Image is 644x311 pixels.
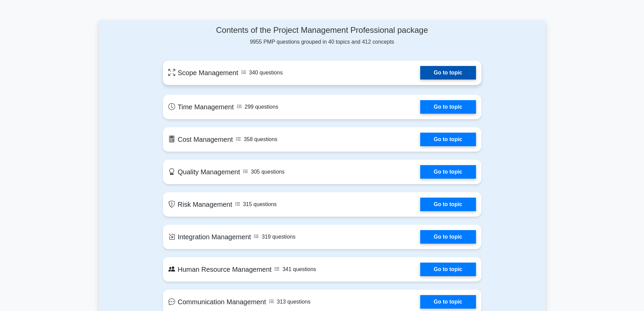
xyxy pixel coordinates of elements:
a: Go to topic [420,66,476,80]
a: Go to topic [420,295,476,309]
a: Go to topic [420,230,476,244]
a: Go to topic [420,133,476,146]
a: Go to topic [420,165,476,179]
a: Go to topic [420,263,476,276]
h4: Contents of the Project Management Professional package [163,25,481,35]
a: Go to topic [420,100,476,114]
div: 9955 PMP questions grouped in 40 topics and 412 concepts [163,25,481,46]
a: Go to topic [420,198,476,211]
